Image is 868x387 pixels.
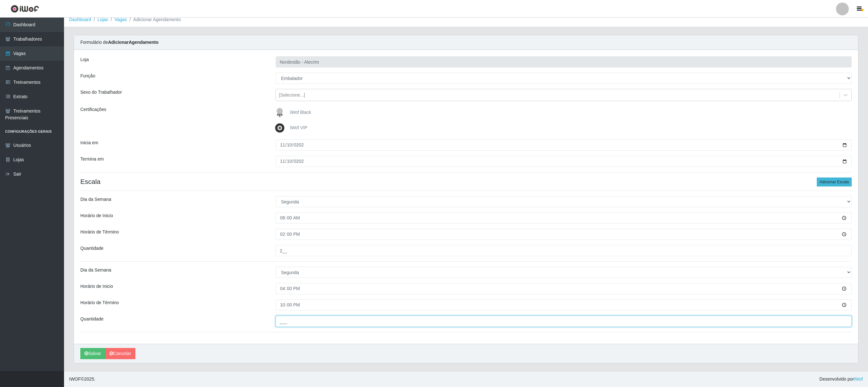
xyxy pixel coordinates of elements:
label: Horário de Término [80,299,119,306]
label: Horário de Término [80,229,119,235]
div: [Selecione...] [279,92,305,99]
a: Lojas [97,17,108,22]
input: 00/00/0000 [276,139,852,151]
span: iWof VIP [290,125,307,130]
strong: Adicionar Agendamento [108,40,158,45]
img: CoreUI Logo [11,5,39,13]
a: Vagas [115,17,127,22]
label: Dia da Semana [80,196,111,203]
label: Horário de Inicio [80,283,113,290]
a: Cancelar [105,348,135,359]
input: 00:00 [276,229,852,240]
input: Informe a quantidade... [276,316,852,327]
a: iWof [854,376,863,382]
label: Quantidade [80,245,103,252]
label: Dia da Semana [80,267,111,273]
h4: Escala [80,178,852,186]
input: 00:00 [276,212,852,224]
input: 00:00 [276,299,852,311]
button: Adicionar Escala [817,178,852,186]
input: 00/00/0000 [276,156,852,167]
label: Loja [80,56,89,63]
span: iWof Black [290,110,311,115]
span: IWOF [69,376,81,382]
img: iWof Black [273,106,289,119]
label: Inicia em [80,139,98,146]
label: Sexo do Trabalhador [80,89,122,96]
input: Informe a quantidade... [276,245,852,256]
span: © 2025 . [69,376,95,383]
li: Adicionar Agendamento [127,16,181,23]
label: Horário de Inicio [80,212,113,219]
a: Dashboard [69,17,91,22]
button: Salvar [80,348,105,359]
label: Quantidade [80,316,103,322]
label: Certificações [80,106,106,113]
input: 00:00 [276,283,852,294]
img: iWof VIP [273,122,289,134]
label: Termina em [80,156,104,162]
span: Desenvolvido por [819,376,863,383]
nav: breadcrumb [64,12,868,27]
label: Função [80,73,95,79]
div: Formulário de [74,35,858,50]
